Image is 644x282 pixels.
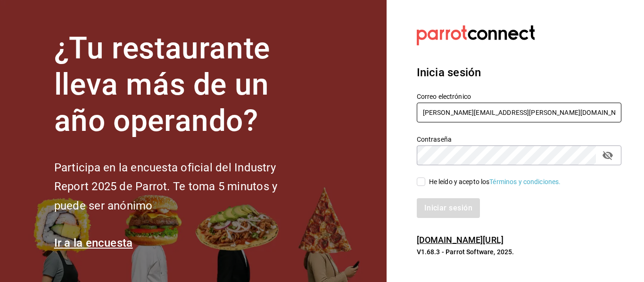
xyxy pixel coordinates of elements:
h2: Participa en la encuesta oficial del Industry Report 2025 de Parrot. Te toma 5 minutos y puede se... [54,158,309,216]
a: [DOMAIN_NAME][URL] [417,235,504,245]
label: Contraseña [417,136,621,143]
div: He leído y acepto los [429,177,561,187]
p: V1.68.3 - Parrot Software, 2025. [417,247,621,257]
label: Correo electrónico [417,93,621,100]
a: Términos y condiciones. [489,178,561,185]
button: passwordField [600,147,616,163]
a: Ir a la encuesta [54,236,133,250]
h1: ¿Tu restaurante lleva más de un año operando? [54,31,309,139]
input: Ingresa tu correo electrónico [417,103,621,122]
h3: Inicia sesión [417,64,621,81]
